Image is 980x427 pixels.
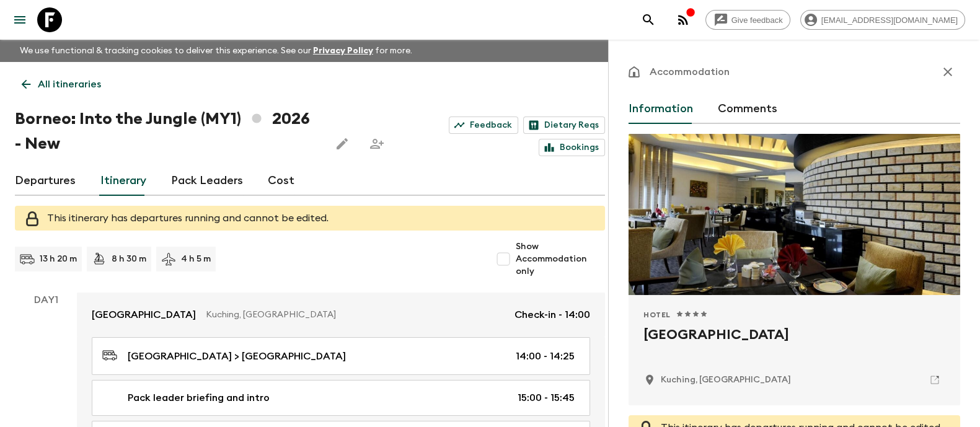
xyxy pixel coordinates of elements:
button: menu [7,7,32,32]
p: Check-in - 14:00 [514,307,590,322]
a: Pack Leaders [171,166,243,196]
p: Kuching, Malaysia [661,374,791,386]
p: 15:00 - 15:45 [518,390,575,405]
span: Share this itinerary [364,131,389,156]
button: search adventures [636,7,661,32]
button: Information [629,94,693,124]
a: Give feedback [705,10,790,30]
p: All itineraries [38,77,101,92]
a: Privacy Policy [313,46,373,55]
p: 8 h 30 m [112,253,146,265]
span: Give feedback [725,15,790,25]
a: [GEOGRAPHIC_DATA]Kuching, [GEOGRAPHIC_DATA]Check-in - 14:00 [77,293,605,337]
p: Kuching, [GEOGRAPHIC_DATA] [206,309,505,321]
a: Pack leader briefing and intro15:00 - 15:45 [92,380,590,416]
button: Edit this itinerary [330,131,355,156]
p: 4 h 5 m [181,253,211,265]
a: Feedback [449,117,518,134]
div: [EMAIL_ADDRESS][DOMAIN_NAME] [800,10,965,30]
p: Day 1 [15,293,77,307]
a: Cost [268,166,294,196]
span: Hotel [643,310,671,320]
a: Itinerary [100,166,146,196]
p: [GEOGRAPHIC_DATA] > [GEOGRAPHIC_DATA] [128,349,346,364]
p: 14:00 - 14:25 [516,349,575,364]
p: We use functional & tracking cookies to deliver this experience. See our for more. [15,40,417,62]
p: Pack leader briefing and intro [128,390,270,405]
a: Dietary Reqs [523,117,605,134]
div: Photo of Grand Margherita Hotel [629,134,960,295]
p: [GEOGRAPHIC_DATA] [92,307,196,322]
a: Departures [15,166,76,196]
p: 13 h 20 m [40,253,77,265]
button: Comments [718,94,777,124]
h2: [GEOGRAPHIC_DATA] [643,325,945,364]
a: All itineraries [15,72,108,97]
a: [GEOGRAPHIC_DATA] > [GEOGRAPHIC_DATA]14:00 - 14:25 [92,337,590,375]
span: This itinerary has departures running and cannot be edited. [47,213,329,223]
span: [EMAIL_ADDRESS][DOMAIN_NAME] [814,15,965,25]
span: Show Accommodation only [516,240,605,278]
h1: Borneo: Into the Jungle (MY1) 2026 - New [15,107,320,156]
a: Bookings [539,139,605,156]
p: Accommodation [650,64,730,79]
